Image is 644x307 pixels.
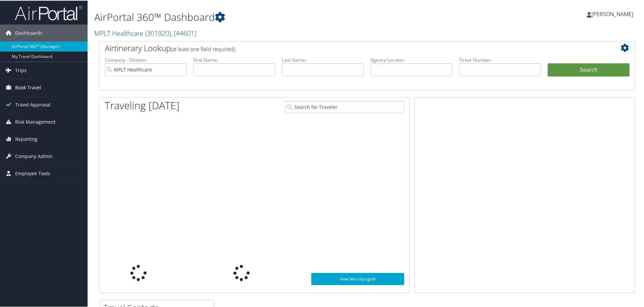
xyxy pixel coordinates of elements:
[145,28,171,37] span: ( 301920 )
[105,42,585,53] h2: Airtinerary Lookup
[282,56,364,63] label: Last Name:
[171,28,196,37] span: , [ 44601 ]
[15,113,56,130] span: Risk Management
[459,56,541,63] label: Ticket Number:
[15,4,82,20] img: airportal-logo.png
[548,63,630,76] button: Search
[171,45,235,52] span: (at least one field required)
[15,147,53,164] span: Company Admin
[311,272,404,284] a: View SecurityLogic®
[15,164,50,181] span: Employee Tools
[105,98,180,112] h1: Traveling [DATE]
[15,130,37,147] span: Reporting
[371,56,452,63] label: Agency Locator:
[105,56,187,63] label: Company - Division:
[193,56,275,63] label: First Name:
[15,24,42,41] span: Dashboards
[94,9,458,24] h1: AirPortal 360™ Dashboard
[285,100,404,113] input: Search for Traveler
[15,96,51,113] span: Travel Approval
[15,61,27,78] span: Trips
[94,28,196,37] a: MPLT Healthcare
[587,3,640,24] a: [PERSON_NAME]
[15,79,41,95] span: Book Travel
[591,10,633,17] span: [PERSON_NAME]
